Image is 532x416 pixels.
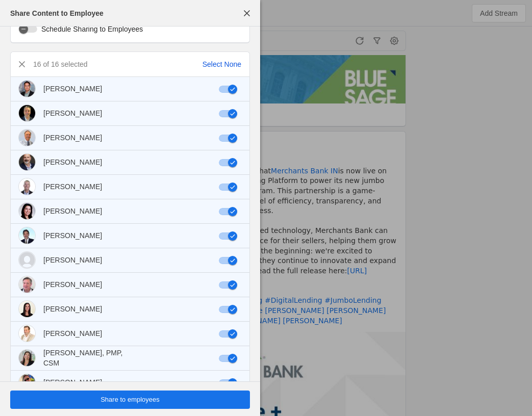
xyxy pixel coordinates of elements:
img: cache [19,81,35,97]
button: Share to employees [10,391,250,409]
img: cache [19,105,35,121]
div: [PERSON_NAME], PMP, CSM [43,348,123,368]
span: Share to employees [100,395,160,405]
div: [PERSON_NAME] [43,230,102,241]
div: Share Content to Employee [10,8,104,18]
img: cache [19,129,35,146]
div: [PERSON_NAME] [43,133,102,143]
div: 16 of 16 selected [33,59,88,69]
div: Select None [202,59,241,69]
div: [PERSON_NAME] [43,255,102,265]
img: cache [19,203,35,219]
img: cache [19,227,35,244]
img: cache [19,350,35,366]
div: [PERSON_NAME] [43,279,102,290]
img: cache [19,276,35,293]
div: [PERSON_NAME] [43,108,102,118]
div: [PERSON_NAME] [43,328,102,339]
div: [PERSON_NAME] [43,181,102,192]
label: Schedule Sharing to Employees [37,24,143,34]
img: unknown-user-light.svg [19,252,35,268]
div: [PERSON_NAME] [43,84,102,94]
img: cache [19,374,35,391]
img: cache [19,178,35,195]
div: [PERSON_NAME] [43,157,102,167]
div: [PERSON_NAME] [43,377,102,387]
img: cache [19,154,35,170]
img: cache [19,325,35,342]
div: [PERSON_NAME] [43,304,102,314]
div: [PERSON_NAME] [43,206,102,216]
img: cache [19,301,35,317]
